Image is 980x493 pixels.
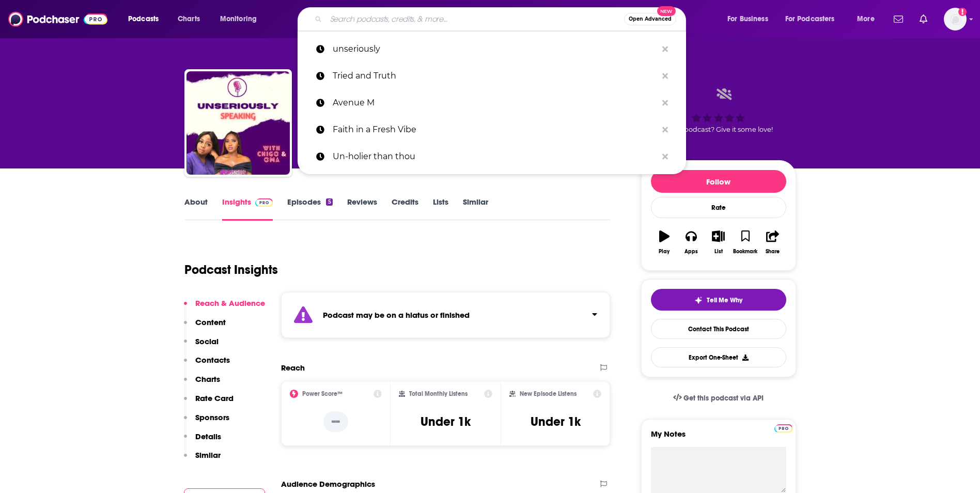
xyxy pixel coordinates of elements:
button: open menu [213,11,270,27]
button: Play [651,224,678,261]
p: Details [195,432,221,441]
button: Follow [651,170,786,193]
input: Search podcasts, credits, & more... [326,11,624,27]
p: Charts [195,374,220,384]
a: Get this podcast via API [665,386,772,411]
span: Monitoring [220,12,257,26]
a: Contact This Podcast [651,319,786,339]
button: tell me why sparkleTell Me Why [651,289,786,311]
div: 5 [326,198,332,206]
div: Play [659,249,670,255]
span: Logged in as smacnaughton [944,8,967,30]
p: Similar [195,450,221,460]
h2: New Episode Listens [520,390,577,397]
button: Similar [184,450,221,469]
button: Charts [184,374,220,393]
p: Contacts [195,355,230,365]
img: Podchaser - Follow, Share and Rate Podcasts [8,9,107,29]
button: open menu [779,11,850,27]
p: Social [195,336,219,346]
a: Pro website [774,423,792,433]
p: Reach & Audience [195,298,265,308]
img: Podchaser Pro [255,198,273,207]
p: Faith in a Fresh Vibe [333,116,657,143]
img: Unseriously Speaking [186,71,290,175]
div: Bookmark [733,249,757,255]
h3: Under 1k [531,414,581,429]
section: Click to expand status details [281,292,611,338]
strong: Podcast may be on a hiatus or finished [323,310,470,320]
button: Details [184,432,221,451]
span: Podcasts [128,12,159,26]
a: Charts [171,11,206,27]
span: For Business [727,12,768,26]
img: tell me why sparkle [694,296,703,304]
img: Podchaser Pro [774,424,792,433]
a: Avenue M [298,89,686,116]
button: open menu [850,11,888,27]
a: InsightsPodchaser Pro [222,197,273,221]
h2: Audience Demographics [281,479,375,489]
span: Charts [178,12,200,26]
img: User Profile [944,8,967,30]
a: Episodes5 [287,197,332,221]
h2: Power Score™ [302,390,343,397]
a: Tried and Truth [298,63,686,89]
p: Tried and Truth [333,63,657,89]
h2: Total Monthly Listens [409,390,468,397]
button: Apps [678,224,705,261]
div: Rate [651,197,786,218]
label: My Notes [651,429,786,447]
a: About [184,197,208,221]
button: Sponsors [184,412,229,432]
a: Show notifications dropdown [915,10,931,28]
span: Get this podcast via API [683,394,764,403]
a: unseriously [298,36,686,63]
button: Bookmark [732,224,759,261]
svg: Add a profile image [958,8,967,16]
span: Tell Me Why [707,296,742,304]
span: Good podcast? Give it some love! [664,126,773,133]
h1: Podcast Insights [184,262,278,278]
button: open menu [121,11,172,27]
button: Social [184,336,219,356]
a: Reviews [347,197,377,221]
button: Reach & Audience [184,298,265,317]
button: List [705,224,732,261]
a: Faith in a Fresh Vibe [298,116,686,143]
a: Show notifications dropdown [890,10,907,28]
p: Content [195,317,226,327]
a: Un-holier than thou [298,143,686,170]
a: Similar [463,197,488,221]
a: Credits [392,197,418,221]
p: unseriously [333,36,657,63]
div: Search podcasts, credits, & more... [307,7,696,31]
span: Open Advanced [629,17,672,22]
button: Contacts [184,355,230,374]
p: Un-holier than thou [333,143,657,170]
span: For Podcasters [785,12,835,26]
span: New [657,6,676,16]
h3: Under 1k [421,414,471,429]
button: open menu [720,11,781,27]
button: Open AdvancedNew [624,13,676,25]
h2: Reach [281,363,305,373]
div: Share [766,249,780,255]
p: Rate Card [195,393,234,403]
p: Avenue M [333,89,657,116]
div: Apps [685,249,698,255]
div: Good podcast? Give it some love! [641,79,796,143]
a: Lists [433,197,448,221]
button: Rate Card [184,393,234,412]
button: Export One-Sheet [651,347,786,367]
button: Share [759,224,786,261]
p: -- [323,411,348,432]
p: Sponsors [195,412,229,422]
button: Content [184,317,226,336]
div: List [714,249,723,255]
button: Show profile menu [944,8,967,30]
span: More [857,12,875,26]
